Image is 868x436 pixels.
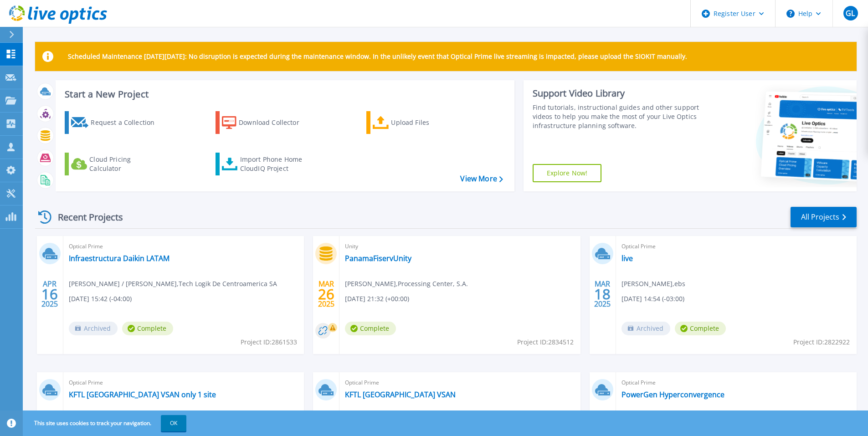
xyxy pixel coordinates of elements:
span: Optical Prime [621,241,851,251]
button: OK [161,415,186,431]
span: 16 [41,290,58,298]
div: Support Video Library [533,87,703,99]
a: Cloud Pricing Calculator [65,153,166,175]
span: [PERSON_NAME] , Processing Center, S.A. [345,279,468,289]
a: live [621,254,633,263]
a: View More [460,174,503,183]
a: KFTL [GEOGRAPHIC_DATA] VSAN [345,390,456,399]
div: APR 2025 [41,277,58,311]
span: Optical Prime [621,378,851,388]
a: Upload Files [366,111,468,134]
span: Optical Prime [69,241,298,251]
span: [DATE] 21:32 (+00:00) [345,294,409,304]
span: Complete [122,322,173,335]
span: [PERSON_NAME] / [PERSON_NAME] , Tech Logik De Centroamerica SA [69,279,277,289]
div: Import Phone Home CloudIQ Project [240,155,311,173]
span: Complete [345,322,396,335]
a: Download Collector [216,111,317,134]
h3: Start a New Project [65,89,503,99]
a: All Projects [791,207,857,227]
span: [DATE] 14:54 (-03:00) [621,294,684,304]
div: MAR 2025 [318,277,335,311]
span: Project ID: 2834512 [517,337,574,347]
span: Optical Prime [345,378,575,388]
a: Infraestructura Daikin LATAM [69,254,169,263]
span: 26 [318,290,334,298]
span: [PERSON_NAME] , ebs [621,279,685,289]
div: Upload Files [391,113,464,132]
a: Explore Now! [533,164,602,182]
span: This site uses cookies to track your navigation. [25,415,186,431]
span: Archived [69,322,118,335]
span: Complete [675,322,726,335]
div: Download Collector [239,113,312,132]
a: PowerGen Hyperconvergence [621,390,724,399]
span: GL [846,10,855,17]
div: Cloud Pricing Calculator [89,155,162,173]
div: Request a Collection [91,113,164,132]
div: Recent Projects [35,206,135,228]
a: KFTL [GEOGRAPHIC_DATA] VSAN only 1 site [69,390,216,399]
a: Request a Collection [65,111,166,134]
span: Project ID: 2861533 [241,337,297,347]
span: [DATE] 15:42 (-04:00) [69,294,132,304]
span: Archived [621,322,670,335]
div: Find tutorials, instructional guides and other support videos to help you make the most of your L... [533,103,703,130]
span: Unity [345,241,575,251]
span: 18 [594,290,611,298]
a: PanamaFiservUnity [345,254,411,263]
div: MAR 2025 [594,277,611,311]
span: Project ID: 2822922 [793,337,850,347]
p: Scheduled Maintenance [DATE][DATE]: No disruption is expected during the maintenance window. In t... [68,53,687,60]
span: Optical Prime [69,378,298,388]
